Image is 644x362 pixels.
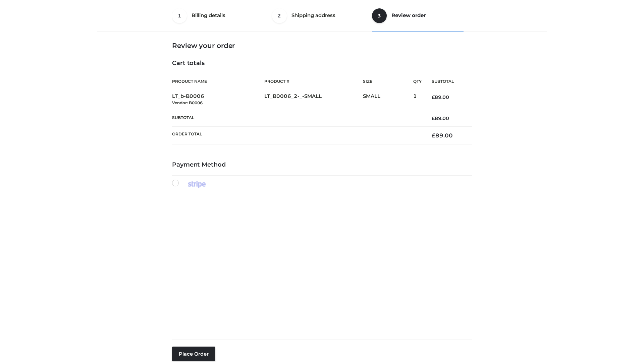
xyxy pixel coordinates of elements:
h4: Payment Method [172,161,472,169]
button: Place order [172,347,215,361]
th: Subtotal [422,74,472,89]
bdi: 89.00 [432,94,449,100]
td: SMALL [363,89,413,110]
bdi: 89.00 [432,115,449,121]
td: LT_b-B0006 [172,89,264,110]
th: Subtotal [172,110,422,126]
bdi: 89.00 [432,132,453,139]
span: £ [432,115,435,121]
small: Vendor: B0006 [172,100,203,105]
th: Product Name [172,74,264,89]
iframe: Secure payment input frame [171,187,471,334]
h4: Cart totals [172,60,472,67]
td: LT_B0006_2-_-SMALL [264,89,363,110]
span: £ [432,132,435,139]
th: Size [363,74,410,89]
td: 1 [413,89,422,110]
th: Product # [264,74,363,89]
span: £ [432,94,435,100]
h3: Review your order [172,42,472,50]
th: Order Total [172,127,422,144]
th: Qty [413,74,422,89]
